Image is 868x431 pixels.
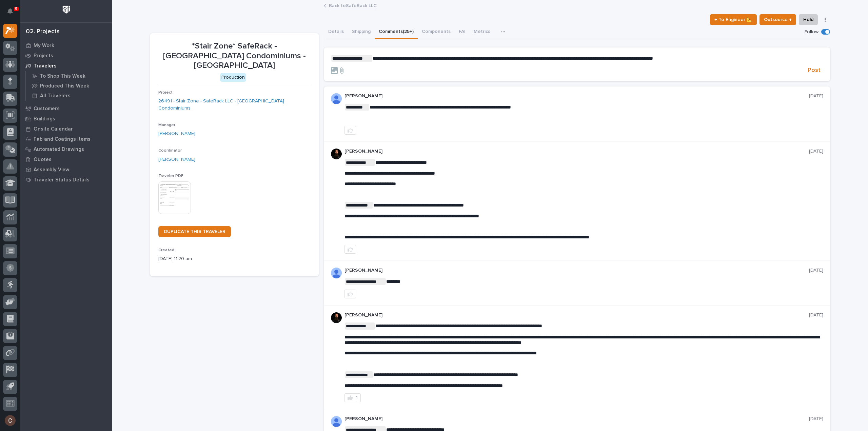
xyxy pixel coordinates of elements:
[344,416,809,422] p: [PERSON_NAME]
[344,393,361,402] button: 1
[220,73,246,82] div: Production
[34,116,55,122] p: Buildings
[809,312,823,318] p: [DATE]
[329,1,377,9] a: Back toSafeRack LLC
[26,28,60,36] div: 02. Projects
[344,312,809,318] p: [PERSON_NAME]
[158,41,311,71] p: *Stair Zone* SafeRack - [GEOGRAPHIC_DATA] Condominiums - [GEOGRAPHIC_DATA]
[20,175,112,185] a: Traveler Status Details
[34,106,60,112] p: Customers
[764,16,792,24] span: Outsource ↑
[3,413,17,428] button: users-avatar
[344,126,356,135] button: like this post
[348,25,375,39] button: Shipping
[418,25,455,39] button: Components
[26,71,112,81] a: To Shop This Week
[20,144,112,154] a: Automated Drawings
[20,40,112,51] a: My Work
[809,149,823,154] p: [DATE]
[3,4,17,18] button: Notifications
[20,103,112,114] a: Customers
[158,149,182,153] span: Coordinator
[356,395,358,400] div: 1
[20,164,112,175] a: Assembly View
[40,93,71,99] p: All Travelers
[20,134,112,144] a: Fab and Coatings Items
[34,167,69,173] p: Assembly View
[20,124,112,134] a: Onsite Calendar
[344,93,809,99] p: [PERSON_NAME]
[34,146,84,153] p: Automated Drawings
[331,312,342,323] img: zmKUmRVDQjmBLfnAs97p
[158,123,175,127] span: Manager
[34,53,53,59] p: Projects
[344,268,809,273] p: [PERSON_NAME]
[799,14,818,25] button: Hold
[158,226,231,237] a: DUPLICATE THIS TRAVELER
[34,136,91,142] p: Fab and Coatings Items
[344,245,356,254] button: like this post
[455,25,470,39] button: FAI
[331,416,342,427] img: AOh14GhWdCmNGdrYYOPqe-VVv6zVZj5eQYWy4aoH1XOH=s96-c
[26,91,112,100] a: All Travelers
[158,255,311,262] p: [DATE] 11:20 am
[34,126,73,132] p: Onsite Calendar
[805,29,818,35] p: Follow
[34,177,90,183] p: Traveler Status Details
[158,91,173,95] span: Project
[158,174,183,178] span: Traveler PDF
[8,8,17,19] div: Notifications9
[331,93,342,104] img: AOh14GjpcA6ydKGAvwfezp8OhN30Q3_1BHk5lQOeczEvCIoEuGETHm2tT-JUDAHyqffuBe4ae2BInEDZwLlH3tcCd_oYlV_i4...
[344,149,809,154] p: [PERSON_NAME]
[158,248,174,252] span: Created
[34,43,54,49] p: My Work
[809,268,823,273] p: [DATE]
[20,114,112,124] a: Buildings
[15,6,17,11] p: 9
[710,14,757,25] button: ← To Engineer 📐
[809,93,823,99] p: [DATE]
[344,290,356,298] button: like this post
[805,66,823,74] button: Post
[331,268,342,278] img: AOh14GhWdCmNGdrYYOPqe-VVv6zVZj5eQYWy4aoH1XOH=s96-c
[759,14,796,25] button: Outsource ↑
[20,51,112,61] a: Projects
[324,25,348,39] button: Details
[809,416,823,422] p: [DATE]
[470,25,494,39] button: Metrics
[158,98,311,112] a: 26491 - Stair Zone - SafeRack LLC - [GEOGRAPHIC_DATA] Condominiums
[40,83,89,89] p: Produced This Week
[158,156,195,163] a: [PERSON_NAME]
[164,229,225,234] span: DUPLICATE THIS TRAVELER
[714,16,752,24] span: ← To Engineer 📐
[20,61,112,71] a: Travelers
[40,73,85,79] p: To Shop This Week
[34,157,52,163] p: Quotes
[375,25,418,39] button: Comments (25+)
[34,63,57,69] p: Travelers
[60,3,73,16] img: Workspace Logo
[331,149,342,159] img: zmKUmRVDQjmBLfnAs97p
[808,66,821,74] span: Post
[158,130,195,137] a: [PERSON_NAME]
[20,154,112,164] a: Quotes
[26,81,112,91] a: Produced This Week
[803,16,813,24] span: Hold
